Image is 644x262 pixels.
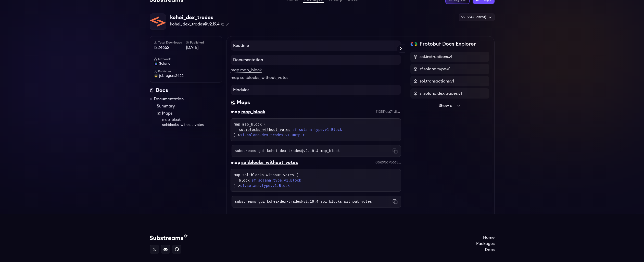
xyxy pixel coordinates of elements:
h4: Modules [231,85,401,95]
span: sol.transactions.v1 [420,78,454,84]
a: map map_block [231,68,262,73]
span: -> [236,133,305,137]
img: Protobuf [410,42,418,46]
h6: Published [186,40,218,45]
img: Substream's logo [150,235,187,241]
span: 1224652 [154,45,186,51]
img: Maps icon [231,99,236,106]
h4: Documentation [231,55,401,65]
span: -> [236,184,290,188]
h2: Protobuf Docs Explorer [420,40,476,48]
a: solana [154,61,218,66]
a: Maps [157,110,222,116]
a: map_block [162,117,222,122]
div: map [231,108,240,115]
div: 0be93a73c65aa8ec2de4b1a47209edeea493ff29 [375,160,401,165]
img: User Avatar [154,74,158,78]
a: Docs [476,247,495,253]
span: [DATE] [186,45,218,51]
img: Package Logo [150,14,166,30]
code: substreams gui kohei-dex-trades@v2.19.4 sol:blocks_without_votes [235,199,372,204]
div: map_block [241,108,265,115]
span: Show all [439,103,454,109]
button: Copy command to clipboard [393,199,398,204]
a: sf.solana.type.v1.Block [252,178,301,183]
a: Documentation [154,96,184,102]
span: sf.solana.dex.trades.v1 [420,90,462,96]
a: sol:blocks_without_votes [162,122,222,128]
h4: Readme [231,40,401,51]
code: substreams gui kohei-dex-trades@v2.19.4 map_block [235,148,340,154]
span: sf.solana.type.v1 [420,66,450,72]
div: kohei_dex_trades [170,14,229,21]
div: Docs [150,87,222,94]
a: map sol:blocks_without_votes [231,76,288,80]
span: kohei_dex_trades@v2.19.4 [170,21,220,27]
div: v2.19.4 (Latest) [459,13,495,21]
span: jobrogers2422 [159,73,184,78]
div: sol:blocks_without_votes [241,159,298,166]
button: Show all [410,101,489,111]
h6: Network [154,57,218,61]
a: Packages [476,241,495,247]
a: sf.solana.type.v1.Block [240,184,290,188]
a: sol:blocks_without_votes [239,127,291,132]
h6: Publisher [154,69,218,73]
a: sf.solana.dex.trades.v1.Output [240,133,305,137]
div: Maps [237,99,250,106]
div: map map_block ( ) [234,122,398,138]
span: sol.instructions.v1 [420,54,452,60]
div: map sol:blocks_without_votes ( ) [234,172,398,188]
div: map [231,159,240,166]
button: Copy package name and version [221,23,224,26]
img: solana [154,62,158,66]
h6: Total Downloads [154,40,186,45]
button: Copy .spkg link to clipboard [226,23,229,26]
a: jobrogers2422 [154,73,218,78]
div: block [239,178,398,183]
a: Home [476,235,495,241]
div: 312511aa74df2607c8026aea98870fbd73da9d90 [375,109,401,114]
img: Map icon [157,111,161,115]
a: Summary [157,103,222,109]
a: sf.solana.type.v1.Block [293,127,342,132]
span: solana [159,61,171,66]
button: Copy command to clipboard [393,148,398,154]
